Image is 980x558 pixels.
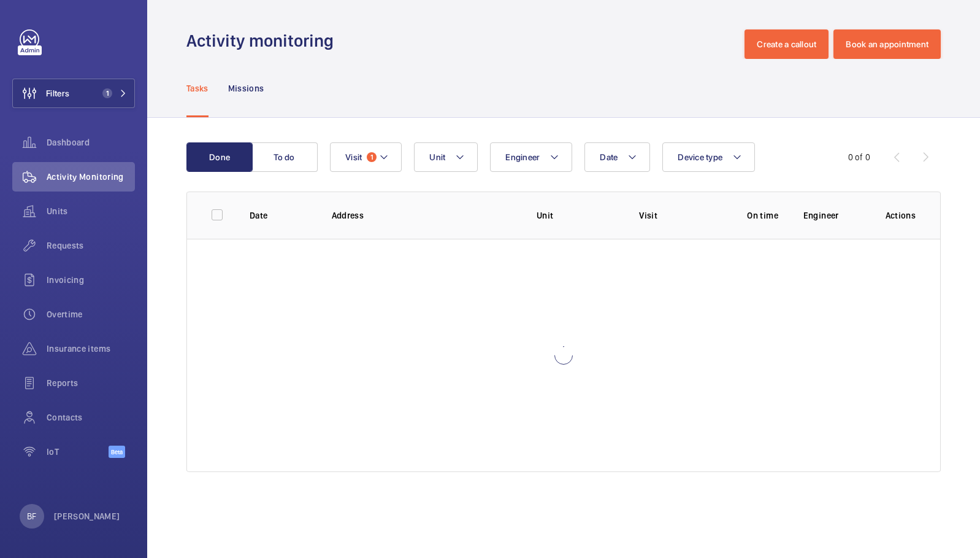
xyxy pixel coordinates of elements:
[886,209,916,222] p: Actions
[250,209,312,222] p: Date
[27,510,36,522] p: BF
[251,142,318,172] button: To do
[47,411,135,424] span: Contacts
[332,209,517,222] p: Address
[330,142,402,172] button: Visit1
[741,209,783,222] p: On time
[47,171,135,183] span: Activity Monitoring
[490,142,572,172] button: Engineer
[47,239,135,252] span: Requests
[662,142,755,172] button: Device type
[102,88,112,98] span: 1
[537,209,619,222] p: Unit
[47,446,109,458] span: IoT
[186,29,341,52] h1: Activity monitoring
[367,152,377,162] span: 1
[186,82,209,95] p: Tasks
[600,152,618,162] span: Date
[639,209,722,222] p: Visit
[109,446,125,458] span: Beta
[54,510,120,522] p: [PERSON_NAME]
[584,142,650,172] button: Date
[228,82,264,95] p: Missions
[46,87,69,99] span: Filters
[505,152,540,162] span: Engineer
[678,152,722,162] span: Device type
[745,29,829,59] button: Create a callout
[803,209,866,222] p: Engineer
[186,142,253,172] button: Done
[47,274,135,286] span: Invoicing
[47,136,135,149] span: Dashboard
[345,152,362,162] span: Visit
[833,29,941,59] button: Book an appointment
[414,142,478,172] button: Unit
[47,205,135,217] span: Units
[848,151,870,163] div: 0 of 0
[47,377,135,389] span: Reports
[47,343,135,355] span: Insurance items
[12,79,135,108] button: Filters1
[47,308,135,320] span: Overtime
[429,152,445,162] span: Unit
